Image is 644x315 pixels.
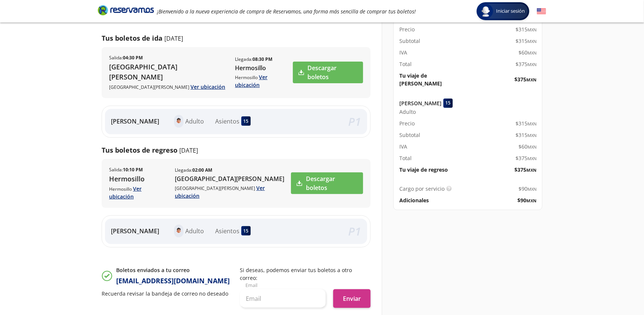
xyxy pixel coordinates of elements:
[515,25,536,33] span: $ 315
[399,60,412,68] p: Total
[215,227,239,236] p: Asientos
[235,73,292,89] p: Hermosillo
[235,56,272,63] p: Llegada :
[517,196,536,204] span: $ 90
[102,145,177,155] p: Tus boletos de regreso
[111,227,159,236] p: [PERSON_NAME]
[527,132,536,138] small: MXN
[515,37,536,45] span: $ 315
[515,60,536,68] span: $ 375
[601,272,637,308] iframe: Messagebird Livechat Widget
[527,27,536,32] small: MXN
[527,62,536,67] small: MXN
[518,49,536,56] span: $ 60
[109,62,227,82] p: [GEOGRAPHIC_DATA][PERSON_NAME]
[175,174,290,183] p: [GEOGRAPHIC_DATA][PERSON_NAME]
[515,119,536,127] span: $ 315
[348,114,361,129] em: P 1
[527,144,536,150] small: MXN
[399,154,412,162] p: Total
[399,143,407,150] p: IVA
[527,50,536,56] small: MXN
[102,33,162,43] p: Tus boletos de ida
[399,119,415,127] p: Precio
[399,131,420,139] p: Subtotal
[109,83,227,91] p: [GEOGRAPHIC_DATA][PERSON_NAME]
[123,54,143,61] b: 04:30 PM
[240,289,326,308] input: Email
[109,185,167,200] p: Hermosillo
[98,4,154,18] a: Brand Logo
[537,7,546,16] button: English
[185,117,204,126] p: Adulto
[518,143,536,150] span: $ 60
[399,99,442,107] p: [PERSON_NAME]
[175,167,212,174] p: Llegada :
[399,166,448,174] p: Tu viaje de regreso
[333,289,371,308] button: Enviar
[526,198,536,203] small: MXN
[164,34,183,43] p: [DATE]
[399,25,415,33] p: Precio
[399,108,416,116] span: Adulto
[185,227,204,236] p: Adulto
[215,117,239,126] p: Asientos
[235,63,292,72] p: Hermosillo
[443,99,453,108] div: 15
[526,167,536,173] small: MXN
[348,224,361,239] em: P 1
[240,266,371,282] p: Si deseas, podemos enviar tus boletos a otro correo:
[175,184,290,200] p: [GEOGRAPHIC_DATA][PERSON_NAME]
[527,186,536,192] small: MXN
[514,75,536,83] span: $ 375
[291,172,363,194] a: Descargar boletos
[116,276,230,286] p: [EMAIL_ADDRESS][DOMAIN_NAME]
[123,166,143,173] b: 10:10 PM
[109,54,143,61] p: Salida :
[399,37,420,45] p: Subtotal
[157,8,416,15] em: ¡Bienvenido a la nueva experiencia de compra de Reservamos, una forma más sencilla de comprar tus...
[527,38,536,44] small: MXN
[241,116,251,126] div: 15
[241,226,251,236] div: 15
[515,131,536,139] span: $ 315
[109,185,142,200] a: Ver ubicación
[191,83,225,90] a: Ver ubicación
[493,7,528,15] span: Iniciar sesión
[515,154,536,162] span: $ 375
[293,62,363,83] a: Descargar boletos
[526,77,536,82] small: MXN
[116,266,230,274] p: Boletos enviados a tu correo
[514,166,536,174] span: $ 375
[527,121,536,127] small: MXN
[399,49,407,56] p: IVA
[109,166,143,173] p: Salida :
[518,185,536,193] span: $ 90
[399,196,429,204] p: Adicionales
[111,117,159,126] p: [PERSON_NAME]
[102,290,232,297] p: Recuerda revisar la bandeja de correo no deseado
[179,146,198,155] p: [DATE]
[253,56,272,62] b: 08:30 PM
[109,174,167,184] p: Hermosillo
[399,72,468,87] p: Tu viaje de [PERSON_NAME]
[527,156,536,161] small: MXN
[399,185,445,193] p: Cargo por servicio
[192,167,212,173] b: 02:00 AM
[98,4,154,16] i: Brand Logo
